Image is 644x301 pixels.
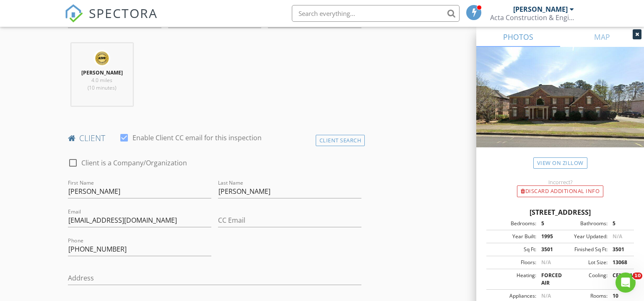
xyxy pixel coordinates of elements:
div: Appliances: [489,292,536,300]
div: Bedrooms: [489,220,536,227]
div: CENTRAL [608,272,631,287]
span: (10 minutes) [88,84,116,91]
span: 10 [633,273,642,279]
a: SPECTORA [65,11,158,29]
strong: [PERSON_NAME] [81,69,123,76]
div: Cooling: [560,272,608,287]
div: [STREET_ADDRESS] [486,207,634,217]
h4: client [68,133,362,144]
div: 1995 [536,233,560,240]
div: Lot Size: [560,259,608,266]
a: View on Zillow [533,157,587,169]
label: Client is a Company/Organization [81,159,187,167]
div: Client Search [316,135,365,146]
div: 3501 [608,246,631,253]
img: streetview [476,47,644,167]
div: Year Built: [489,233,536,240]
div: Incorrect? [476,179,644,185]
div: Year Updated: [560,233,608,240]
a: PHOTOS [476,27,560,47]
span: SPECTORA [89,4,158,22]
div: Sq Ft: [489,246,536,253]
div: Bathrooms: [560,220,608,227]
div: Acta Construction & Engineering, LLC [490,13,574,22]
div: 5 [536,220,560,227]
iframe: Intercom live chat [615,273,636,293]
div: 3501 [536,246,560,253]
div: FORCED AIR [536,272,560,287]
div: 5 [608,220,631,227]
img: ashicertifiedhomeinspector.jpg [93,50,110,67]
div: Floors: [489,259,536,266]
div: Finished Sq Ft: [560,246,608,253]
div: Rooms: [560,292,608,300]
div: Discard Additional info [517,185,603,197]
div: 13068 [608,259,631,266]
span: 4.0 miles [91,77,112,84]
a: MAP [560,27,644,47]
span: N/A [613,233,622,240]
div: Heating: [489,272,536,287]
span: N/A [541,259,551,266]
input: Search everything... [292,5,460,22]
div: 10 [608,292,631,300]
div: [PERSON_NAME] [513,5,568,13]
label: Enable Client CC email for this inspection [132,134,262,142]
span: N/A [541,292,551,299]
img: The Best Home Inspection Software - Spectora [65,4,83,23]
